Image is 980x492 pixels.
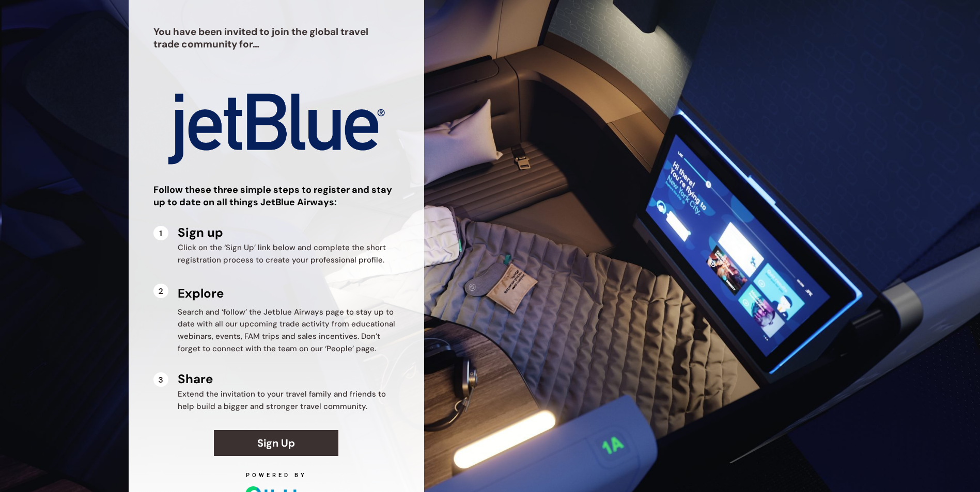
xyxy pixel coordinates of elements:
[178,388,399,413] p: Extend the invitation to your travel family and friends to help build a bigger and stronger trave...
[153,184,399,209] p: Follow these three simple steps to register and stay up to date on all things JetBlue Airways:
[178,371,213,387] span: Share
[153,26,387,51] p: You have been invited to join the global travel trade community for…
[153,63,399,179] img: JB_Logo_CoreBlue (1)
[214,430,338,456] a: Sign Up
[178,285,224,301] span: Explore
[153,472,399,483] h4: POWERED BY
[178,242,399,267] p: Click on the ‘Sign Up’ link below and complete the short registration process to create your prof...
[178,306,399,355] p: Search and ‘follow’ the Jetblue Airways page to stay up to date with all our upcoming trade activ...
[178,224,223,240] span: Sign up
